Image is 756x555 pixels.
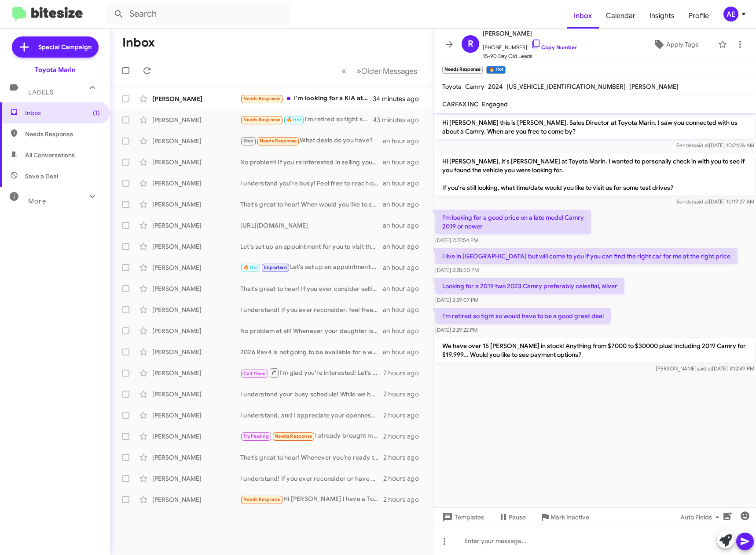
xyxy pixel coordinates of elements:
[435,267,479,273] span: [DATE] 2:28:50 PM
[152,179,240,188] div: [PERSON_NAME]
[243,117,281,123] span: Needs Response
[152,116,240,124] div: [PERSON_NAME]
[25,172,58,181] span: Save a Deal
[152,284,240,293] div: [PERSON_NAME]
[383,200,426,209] div: an hour ago
[152,263,240,272] div: [PERSON_NAME]
[240,326,383,335] div: No problem at all! Whenever your daughter is ready to sell her car, feel free to reach out. We're...
[243,265,258,270] span: 🔥 Hot
[240,431,383,441] div: I already brought my car. Maybe next time when I need another one, I will call you again.
[435,237,478,243] span: [DATE] 2:27:54 PM
[152,94,240,103] div: [PERSON_NAME]
[723,7,738,22] div: AE
[637,36,714,52] button: Apply Tags
[240,348,383,356] div: 2026 Rav4 is not going to be available for a while. Would be open to a great deal on a 2025 model?
[666,36,698,52] span: Apply Tags
[243,371,266,377] span: Call Them
[682,3,716,29] a: Profile
[373,116,426,124] div: 43 minutes ago
[642,3,682,29] a: Insights
[383,137,426,145] div: an hour ago
[442,100,478,108] span: CARFAX INC
[383,390,426,399] div: 2 hours ago
[383,474,426,483] div: 2 hours ago
[341,65,346,76] span: «
[106,4,291,25] input: Search
[152,137,240,145] div: [PERSON_NAME]
[240,262,383,272] div: Let's set up an appointment for you to visit the dealership! We have a gas Grand Highlander ready...
[243,433,269,439] span: Try Pausing
[240,221,383,230] div: [URL][DOMAIN_NAME]
[567,3,599,29] span: Inbox
[152,390,240,399] div: [PERSON_NAME]
[152,432,240,441] div: [PERSON_NAME]
[383,221,426,230] div: an hour ago
[240,474,383,483] div: I understand! If you ever reconsider or have any questions about your Prius, feel free to reach o...
[361,66,417,76] span: Older Messages
[435,210,591,234] p: I'm looking for a good price on a late model Camry 2019 or newer
[152,495,240,504] div: [PERSON_NAME]
[240,94,373,104] div: I'm looking for a KIA at the point. Thank you anyways, please take me off your list for now.
[383,284,426,293] div: an hour ago
[435,278,624,294] p: Looking for a 2019 two 2023 Camry preferably celestial, silver
[506,83,626,91] span: [US_VEHICLE_IDENTIFICATION_NUMBER]
[383,263,426,272] div: an hour ago
[122,36,155,50] h1: Inbox
[240,411,383,420] div: I understand, and I appreciate your openness. Let’s set up an appointment for you to bring in you...
[286,117,301,123] span: 🔥 Hot
[676,198,754,205] span: Sender [DATE] 10:19:27 AM
[152,411,240,420] div: [PERSON_NAME]
[243,96,281,102] span: Needs Response
[336,62,352,80] button: Previous
[35,65,76,74] div: Toyota Marin
[694,198,709,205] span: said at
[656,365,754,372] span: [PERSON_NAME] [DATE] 3:12:49 PM
[483,39,577,52] span: [PHONE_NUMBER]
[260,138,297,144] span: Needs Response
[152,474,240,483] div: [PERSON_NAME]
[152,348,240,356] div: [PERSON_NAME]
[351,62,422,80] button: Next
[673,509,730,525] button: Auto Fields
[12,36,99,58] a: Special Campaign
[680,509,723,525] span: Auto Fields
[383,411,426,420] div: 2 hours ago
[486,66,505,74] small: 🔥 Hot
[440,509,484,525] span: Templates
[676,142,754,149] span: Sender [DATE] 10:21:26 AM
[240,453,383,462] div: That's great to hear! Whenever you're ready to discuss selling your Rav4, let us know. It would b...
[243,138,254,144] span: Stop
[152,221,240,230] div: [PERSON_NAME]
[25,130,100,138] span: Needs Response
[152,158,240,167] div: [PERSON_NAME]
[550,509,589,525] span: Mark Inactive
[240,200,383,209] div: That's great to hear! When would you like to come in and explore our selections? We have a variet...
[694,142,709,149] span: said at
[28,88,54,96] span: Labels
[533,509,596,525] button: Mark Inactive
[152,453,240,462] div: [PERSON_NAME]
[383,348,426,356] div: an hour ago
[697,365,712,372] span: said at
[465,83,484,91] span: Camry
[599,3,642,29] a: Calendar
[509,509,526,525] span: Pause
[240,494,383,504] div: Hi [PERSON_NAME] I have a Toyota RAV4 2006 with 173,000 miles on it.I want to get rid of it befor...
[152,305,240,314] div: [PERSON_NAME]
[152,200,240,209] div: [PERSON_NAME]
[93,109,100,117] span: (1)
[240,179,383,188] div: I understand you're busy! Feel free to reach out whenever you're available, and we can set up a t...
[482,100,508,108] span: Engaged
[152,369,240,377] div: [PERSON_NAME]
[383,453,426,462] div: 2 hours ago
[240,115,373,125] div: I'm retired so tight so would have to be a good great deal
[38,43,92,51] span: Special Campaign
[531,44,577,51] a: Copy Number
[433,509,491,525] button: Templates
[435,297,478,303] span: [DATE] 2:29:07 PM
[442,83,462,91] span: Toyota
[488,83,503,91] span: 2024
[240,390,383,399] div: I understand your busy schedule! While we handle financing in person, I can help you book an appo...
